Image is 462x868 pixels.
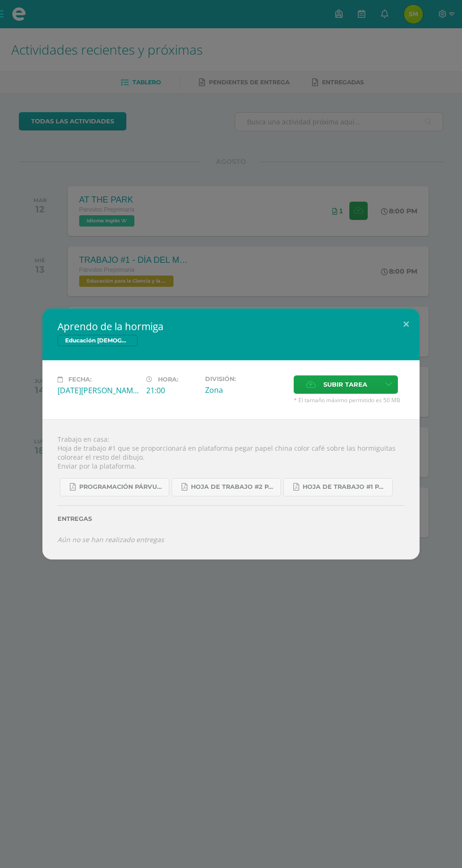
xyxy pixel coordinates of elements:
a: Programación Párvulos A-B 4ta. Unidad 2025.pdf [60,478,169,496]
span: hoja de trabajo #2 Párvulo 4ta. Unidad 2025.pdf [191,483,276,491]
h2: Aprendo de la hormiga [58,320,404,333]
span: * El tamaño máximo permitido es 50 MB [294,396,404,404]
a: hoja de trabajo #2 Párvulo 4ta. Unidad 2025.pdf [172,478,281,496]
div: 21:00 [146,385,198,396]
span: Educación [DEMOGRAPHIC_DATA] [58,335,138,346]
label: División: [205,375,286,382]
div: Trabajo en casa: Hoja de trabajo #1 que se proporcionará en plataforma pegar papel china color ca... [42,419,420,560]
button: Close (Esc) [393,308,420,341]
i: Aún no se han realizado entregas [58,535,164,544]
span: Fecha: [68,376,91,383]
span: Hora: [158,376,178,383]
span: hoja de trabajo #1 Párvulos A-B 4ta. Unidad 2025.pdf [303,483,388,491]
label: Entregas [58,515,404,522]
a: hoja de trabajo #1 Párvulos A-B 4ta. Unidad 2025.pdf [283,478,393,496]
div: Zona [205,385,286,395]
span: Programación Párvulos A-B 4ta. Unidad 2025.pdf [79,483,164,491]
span: Subir tarea [323,376,367,393]
div: [DATE][PERSON_NAME] [58,385,139,396]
